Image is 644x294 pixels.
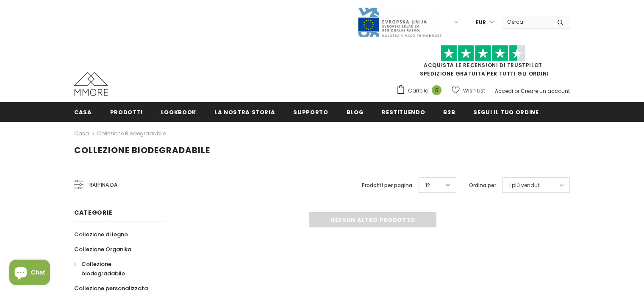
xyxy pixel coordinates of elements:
[7,260,53,287] inbox-online-store-chat: Shopify online store chat
[74,284,148,292] span: Collezione personalizzata
[74,108,92,116] span: Casa
[432,85,441,95] span: 0
[214,108,275,116] span: La nostra storia
[357,7,442,38] img: Javni Razpis
[443,108,455,116] span: B2B
[425,181,430,190] span: 12
[396,84,446,97] a: Carrello 0
[110,108,143,116] span: Prodotti
[293,108,328,116] span: supporto
[424,62,542,69] a: Acquista le recensioni di TrustPilot
[74,144,210,156] span: Collezione biodegradabile
[382,108,425,116] span: Restituendo
[382,102,425,121] a: Restituendo
[473,108,539,116] span: Segui il tuo ordine
[97,130,166,137] a: Collezione biodegradabile
[463,87,485,95] span: Wish List
[81,260,125,277] span: Collezione biodegradabile
[443,102,455,121] a: B2B
[473,102,539,121] a: Segui il tuo ordine
[74,208,112,217] span: Categorie
[396,49,570,77] span: SPEDIZIONE GRATUITA PER TUTTI GLI ORDINI
[441,45,525,62] img: Fidati di Pilot Stars
[161,108,196,116] span: Lookbook
[347,108,364,116] span: Blog
[74,245,131,253] span: Collezione Organika
[74,257,154,281] a: Collezione biodegradabile
[452,83,485,98] a: Wish List
[74,242,131,257] a: Collezione Organika
[476,18,486,27] span: EUR
[74,129,89,139] a: Casa
[362,181,412,190] label: Prodotti per pagina
[74,102,92,121] a: Casa
[502,16,551,28] input: Search Site
[74,227,128,242] a: Collezione di legno
[514,87,519,95] span: or
[74,72,108,96] img: Casi MMORE
[495,87,513,95] a: Accedi
[110,102,143,121] a: Prodotti
[293,102,328,121] a: supporto
[357,18,442,25] a: Javni Razpis
[408,87,428,95] span: Carrello
[347,102,364,121] a: Blog
[214,102,275,121] a: La nostra storia
[161,102,196,121] a: Lookbook
[74,230,128,238] span: Collezione di legno
[89,180,117,190] span: Raffina da
[521,87,570,95] a: Creare un account
[509,181,541,190] span: I più venduti
[469,181,496,190] label: Ordina per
